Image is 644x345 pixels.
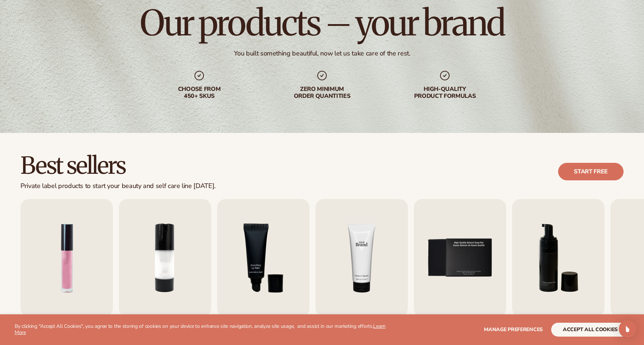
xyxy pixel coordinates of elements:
span: Manage preferences [484,326,543,333]
a: Learn More [15,323,386,336]
div: You built something beautiful, now let us take care of the rest. [234,49,410,58]
div: Choose from 450+ Skus [152,86,246,100]
div: High-quality product formulas [398,86,492,100]
a: Start free [558,163,624,180]
button: Manage preferences [484,323,543,337]
img: Shopify Image 8 [315,199,408,317]
h2: Best sellers [20,153,216,178]
div: Private label products to start your beauty and self care line [DATE]. [20,182,216,190]
h1: Our products – your brand [140,5,504,41]
div: Open Intercom Messenger [619,320,636,338]
p: By clicking "Accept All Cookies", you agree to the storing of cookies on your device to enhance s... [15,323,387,336]
div: Zero minimum order quantities [275,86,369,100]
button: accept all cookies [551,323,629,337]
